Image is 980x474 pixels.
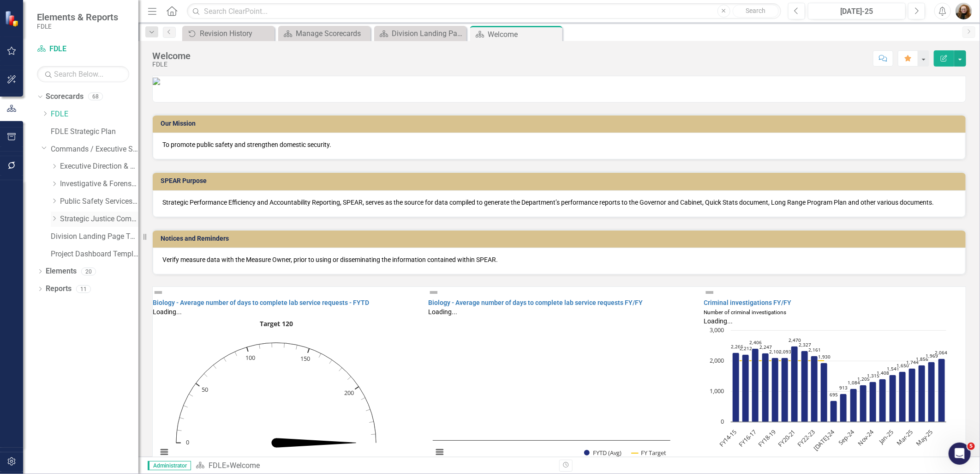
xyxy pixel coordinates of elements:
[260,319,293,328] text: Target 120
[731,343,743,350] text: 2,266
[593,449,621,457] text: FYTD (Avg)
[60,179,138,189] a: Investigative & Forensic Services Command
[830,391,838,398] text: 695
[935,349,947,356] text: 2,064
[641,449,666,457] text: FY Target
[776,428,797,449] text: FY20-21
[779,348,791,355] text: 2,093
[791,346,798,422] path: FY20-21, 2,470. FYTD (Sum).
[428,307,690,316] div: Loading...
[345,389,354,397] text: 200
[152,51,191,61] div: Welcome
[895,428,914,447] text: Mar-25
[428,299,643,306] a: Biology - Average number of days to complete lab service requests FY/FY
[428,287,439,298] img: Not Defined
[161,235,961,242] h3: Notices and Reminders
[245,353,255,362] text: 100
[60,161,138,172] a: Executive Direction & Business Support
[60,196,138,207] a: Public Safety Services Command
[968,443,975,450] span: 5
[162,198,956,207] p: Strategic Performance Efficiency and Accountability Reporting, SPEAR, serves as the source for da...
[37,66,129,82] input: Search Below...
[850,389,857,422] path: Sep-24, 1,084. FYTD (Sum).
[848,379,860,386] text: 1,084
[840,394,847,422] path: Aug-24, 913. FYTD (Sum).
[769,348,782,355] text: 2,100
[799,341,811,348] text: 2,327
[889,375,896,422] path: Jan-25, 1,541. FYTD (Sum).
[737,428,758,449] text: FY16-17
[88,93,103,101] div: 68
[795,428,816,449] text: FY22-23
[839,384,848,391] text: 913
[818,353,831,360] text: 1,930
[209,461,226,470] a: FDLE
[762,353,769,422] path: FY17-18, 2,247. FYTD (Sum).
[37,12,118,23] span: Elements & Reports
[51,249,138,260] a: Project Dashboard Template
[781,358,788,422] path: FY19-20, 2,093. FYTD (Sum).
[733,5,779,18] button: Search
[808,3,906,19] button: [DATE]-25
[185,28,272,39] a: Revision History
[789,337,801,343] text: 2,470
[801,351,808,422] path: FY21-22, 2,327. FYTD (Sum).
[433,445,446,458] button: View chart menu, Chart
[918,365,925,422] path: Apr-25, 1,856. FYTD (Sum).
[710,387,724,395] text: 1,000
[51,231,138,242] a: Division Landing Page Template
[867,372,879,379] text: 1,315
[908,369,915,422] path: Mar-25, 1,744. FYTD (Sum).
[746,7,765,14] span: Search
[296,28,368,39] div: Manage Scorecards
[148,461,191,470] span: Administrator
[153,78,160,85] img: SPEAR_4_with%20FDLE%20New%20Logo_2.jpg
[757,428,777,449] text: FY18-19
[46,91,84,102] a: Scorecards
[740,345,752,352] text: 2,212
[820,363,827,422] path: FY23-24, 1,930. FYTD (Sum).
[488,29,560,40] div: Welcome
[301,355,311,363] text: 150
[584,449,622,457] button: Show FYTD (Avg)
[877,428,895,446] text: Jan-25
[956,3,972,19] img: Jennifer Siddoway
[704,316,966,326] div: Loading...
[899,372,906,422] path: Feb-25, 1,650. FYTD (Sum).
[856,428,876,448] text: Nov-24
[153,316,414,467] div: Target 120. Highcharts interactive chart.
[928,362,935,422] path: May-25, 1,969. FYTD (Sum).
[916,356,928,362] text: 1,856
[152,61,191,68] div: FDLE
[281,28,368,39] a: Manage Scorecards
[376,28,464,39] a: Division Landing Page Template
[837,428,856,447] text: Sep-24
[158,445,171,458] button: View chart menu, Target 120
[51,127,138,137] a: FDLE Strategic Plan
[771,358,778,422] path: FY18-19, 2,100. FYTD (Sum).
[161,120,961,127] h3: Our Mission
[187,3,781,19] input: Search ClearPoint...
[153,299,369,306] a: Biology - Average number of days to complete lab service requests - FYTD
[811,6,902,17] div: [DATE]-25
[76,285,91,293] div: 11
[276,438,356,448] path: No value. FYTD (Avg).
[153,307,414,316] div: Loading...
[949,443,971,465] iframe: Intercom live chat
[812,428,837,453] text: [DATE]-24
[162,140,956,149] p: To promote public safety and strengthen domestic security.
[186,438,189,446] text: 0
[877,370,889,376] text: 1,408
[732,353,739,422] path: FY14-15, 2,266. FYTD (Sum).
[709,455,722,468] button: View chart menu, Chart
[742,355,749,422] path: FY15-16, 2,212. FYTD (Sum).
[162,256,498,263] span: Verify measure data with the Measure Owner, prior to using or disseminating the information conta...
[710,326,724,334] text: 3,000
[938,359,945,422] path: Jun-25, 2,064. FYTD (Sum).
[196,461,552,471] div: »
[710,356,724,365] text: 2,000
[60,214,138,225] a: Strategic Justice Command
[51,109,138,120] a: FDLE
[392,28,464,39] div: Division Landing Page Template
[879,379,886,422] path: Dec-24, 1,408. FYTD (Sum).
